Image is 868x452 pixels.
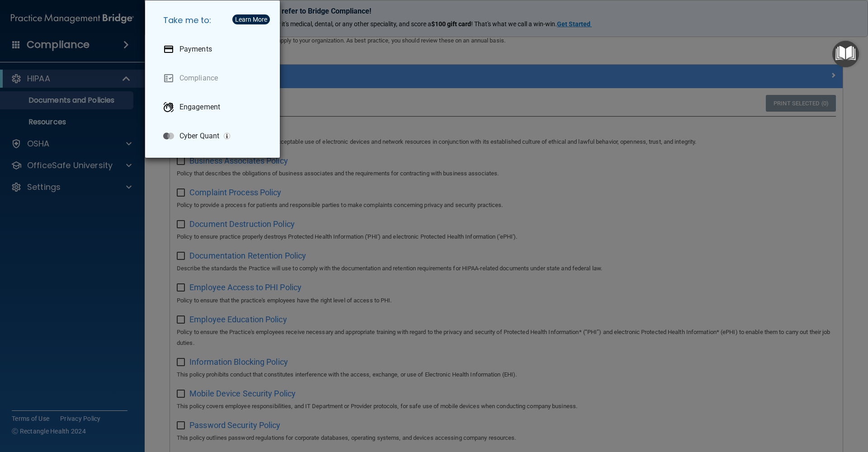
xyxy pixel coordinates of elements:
div: Learn More [235,16,267,23]
p: Cyber Quant [179,132,219,141]
a: Payments [156,37,273,62]
button: Learn More [232,14,270,24]
p: Engagement [179,103,220,112]
h5: Take me to: [156,8,273,33]
p: Payments [179,45,212,54]
a: Compliance [156,66,273,91]
a: Cyber Quant [156,123,273,149]
a: Engagement [156,94,273,120]
button: Open Resource Center [832,41,859,67]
